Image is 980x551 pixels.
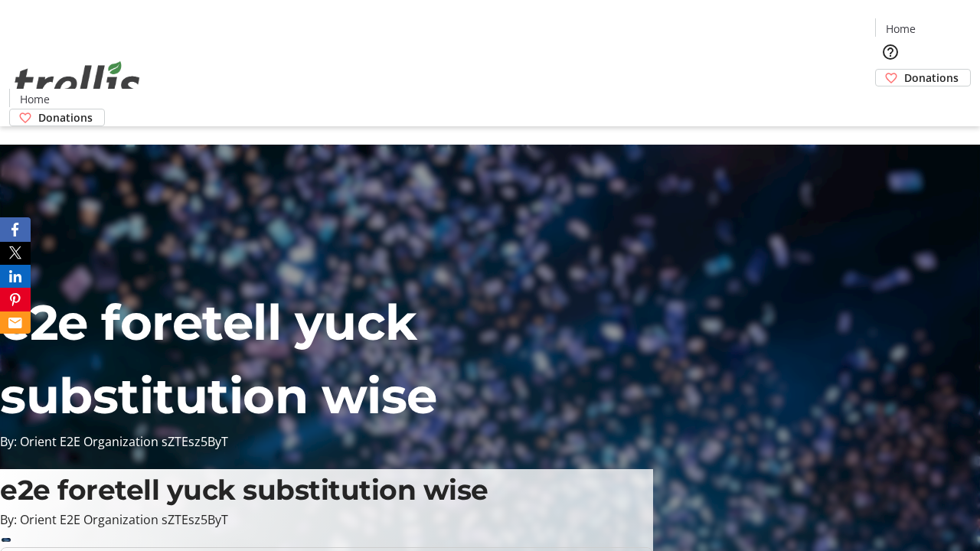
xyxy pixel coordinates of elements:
[875,69,971,86] a: Donations
[875,37,906,67] button: Help
[9,109,105,126] a: Donations
[10,91,59,107] a: Home
[38,109,93,126] span: Donations
[875,86,906,117] button: Cart
[904,70,959,86] span: Donations
[20,91,50,107] span: Home
[876,21,925,37] a: Home
[886,21,916,37] span: Home
[9,44,145,121] img: Orient E2E Organization sZTEsz5ByT's Logo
